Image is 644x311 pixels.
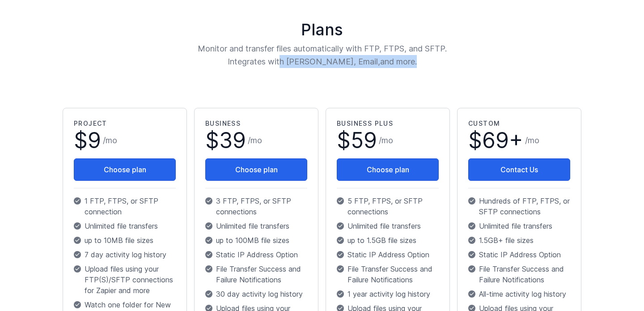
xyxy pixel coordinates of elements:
[205,196,307,217] p: 3 FTP, FTPS, or SFTP connections
[74,235,176,246] p: up to 10MB file sizes
[74,119,176,128] h2: Project
[59,21,585,38] h1: Plans
[205,158,307,181] button: Choose plan
[381,136,393,145] span: mo
[205,264,307,285] p: File Transfer Success and Failure Notifications
[337,158,439,181] button: Choose plan
[468,249,570,260] p: Static IP Address Option
[337,235,439,246] p: up to 1.5GB file sizes
[468,196,570,217] p: Hundreds of FTP, FTPS, or SFTP connections
[205,249,307,260] p: Static IP Address Option
[379,134,393,147] span: /
[468,221,570,231] p: Unlimited file transfers
[205,235,307,246] p: up to 100MB file sizes
[103,134,117,147] span: /
[468,130,523,151] span: $
[337,119,439,128] h2: Business Plus
[337,264,439,285] p: File Transfer Success and Failure Notifications
[74,130,101,151] span: $
[250,136,262,145] span: mo
[525,134,539,147] span: /
[351,127,377,153] span: 59
[248,134,262,147] span: /
[205,289,307,299] p: 30 day activity log history
[482,127,523,153] span: 69+
[74,221,176,231] p: Unlimited file transfers
[337,249,439,260] p: Static IP Address Option
[599,266,633,300] iframe: Drift Widget Chat Controller
[468,158,570,181] a: Contact Us
[219,127,246,153] span: 39
[74,158,176,181] button: Choose plan
[147,42,497,68] p: Monitor and transfer files automatically with FTP, FTPS, and SFTP. Integrates with [PERSON_NAME],...
[337,289,439,299] p: 1 year activity log history
[337,196,439,217] p: 5 FTP, FTPS, or SFTP connections
[74,249,176,260] p: 7 day activity log history
[205,130,246,151] span: $
[468,119,570,128] h2: Custom
[74,196,176,217] p: 1 FTP, FTPS, or SFTP connection
[468,289,570,299] p: All-time activity log history
[337,130,377,151] span: $
[205,221,307,231] p: Unlimited file transfers
[528,136,539,145] span: mo
[205,119,307,128] h2: Business
[74,264,176,296] p: Upload files using your FTP(S)/SFTP connections for Zapier and more
[88,127,101,153] span: 9
[468,235,570,246] p: 1.5GB+ file sizes
[468,264,570,285] p: File Transfer Success and Failure Notifications
[106,136,117,145] span: mo
[337,221,439,231] p: Unlimited file transfers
